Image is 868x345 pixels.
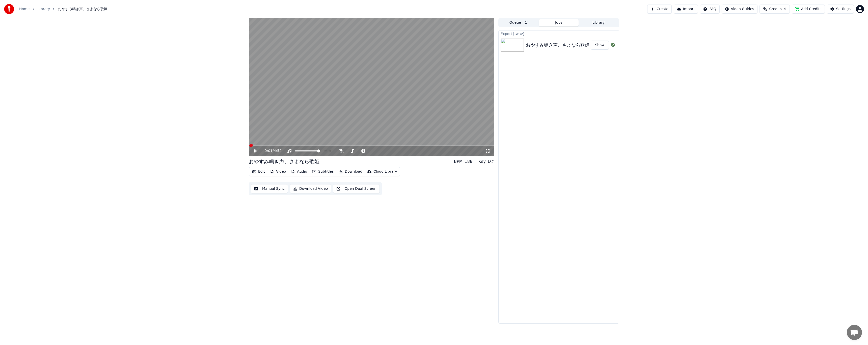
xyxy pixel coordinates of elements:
div: Settings [836,7,851,12]
button: Audio [289,168,309,175]
div: BPM [454,159,463,165]
div: Key [478,159,486,165]
button: FAQ [700,5,719,14]
button: Create [647,5,672,14]
a: チャットを開く [847,325,862,340]
div: D# [488,159,494,165]
span: 0:01 [265,148,273,153]
a: Home [19,7,30,12]
button: Show [591,41,609,50]
button: Manual Sync [251,184,288,193]
button: Download [337,168,364,175]
span: ( 1 ) [524,20,529,25]
button: Credits4 [759,5,790,14]
span: 4 [784,7,786,12]
button: Add Credits [792,5,825,14]
div: おやすみ鳴き声、さよなら歌姫 [526,42,589,49]
span: Credits [769,7,781,12]
button: Edit [250,168,267,175]
nav: breadcrumb [19,7,107,12]
img: youka [4,4,14,14]
button: Jobs [539,19,579,26]
button: Library [579,19,618,26]
div: / [265,148,277,153]
div: おやすみ鳴き声、さよなら歌姫 [249,158,319,165]
button: Video Guides [722,5,757,14]
button: Subtitles [310,168,336,175]
a: Library [38,7,50,12]
div: Cloud Library [373,169,397,174]
button: Video [268,168,288,175]
button: Queue [499,19,539,26]
span: おやすみ鳴き声、さよなら歌姫 [58,7,107,12]
button: Settings [827,5,854,14]
button: Import [674,5,698,14]
div: 188 [465,159,473,165]
div: Export [.wav] [499,30,619,37]
button: Download Video [290,184,331,193]
span: 4:52 [274,148,282,153]
button: Open Dual Screen [333,184,380,193]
